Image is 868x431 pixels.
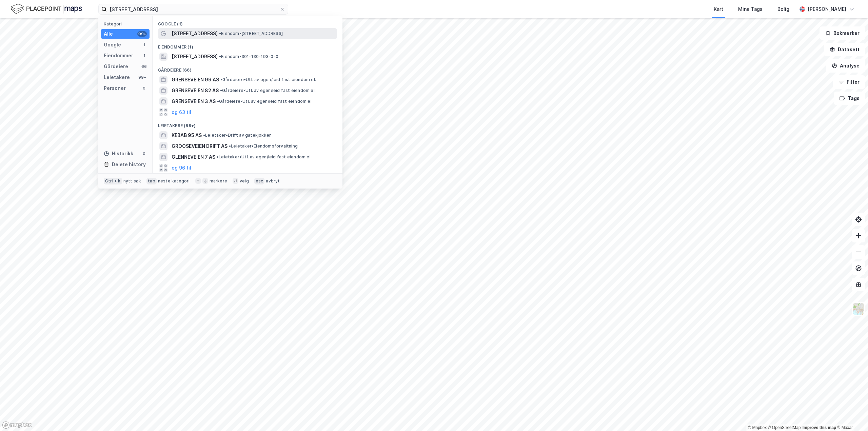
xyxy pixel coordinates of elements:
a: Mapbox [748,425,767,430]
div: neste kategori [158,178,190,184]
div: Gårdeiere (66) [153,62,342,74]
a: Improve this map [803,425,836,430]
span: Leietaker • Drift av gatekjøkken [203,133,272,138]
span: • [220,77,222,82]
span: • [203,133,205,138]
div: 0 [141,85,147,91]
div: Gårdeiere [104,62,128,71]
span: [STREET_ADDRESS] [172,30,218,38]
span: Gårdeiere • Utl. av egen/leid fast eiendom el. [220,88,316,93]
div: Kategori [104,21,150,26]
div: 1 [141,53,147,58]
div: nytt søk [123,178,141,184]
div: [PERSON_NAME] [808,5,846,13]
div: esc [254,178,265,184]
div: Google (1) [153,16,342,28]
a: OpenStreetMap [768,425,801,430]
button: og 96 til [172,164,191,172]
button: Filter [833,75,865,89]
span: • [217,99,219,104]
div: Mine Tags [738,5,763,13]
button: Analyse [826,59,865,73]
div: Historikk [104,150,133,158]
div: avbryt [266,178,280,184]
div: Kontrollprogram for chat [834,398,868,431]
img: logo.f888ab2527a4732fd821a326f86c7f29.svg [11,3,82,15]
button: og 63 til [172,108,191,116]
span: GRENSEVEIEN 3 AS [172,97,216,105]
img: Z [852,302,865,315]
span: GROOSEVEIEN DRIFT AS [172,142,228,150]
span: Eiendom • [STREET_ADDRESS] [219,31,283,36]
a: Mapbox homepage [2,421,32,429]
span: Eiendom • 301-130-193-0-0 [219,54,278,59]
button: Bokmerker [820,26,865,40]
div: 99+ [137,75,147,80]
button: Datasett [824,43,865,56]
span: KEBAB 95 AS [172,131,202,139]
div: Google [104,41,121,49]
span: • [229,143,231,149]
div: Kart [714,5,723,13]
span: GLENNEVEIEN 7 AS [172,153,215,161]
span: • [220,88,222,93]
button: Tags [834,92,865,105]
div: Delete history [112,160,146,169]
div: Eiendommer (1) [153,39,342,51]
input: Søk på adresse, matrikkel, gårdeiere, leietakere eller personer [107,4,280,14]
div: Alle [104,30,113,38]
span: • [217,154,219,159]
div: Eiendommer [104,52,133,60]
span: GRENSEVEIEN 82 AS [172,86,219,95]
div: markere [210,178,227,184]
span: • [219,54,221,59]
span: GRENSEVEIEN 99 AS [172,76,219,84]
div: Ctrl + k [104,178,122,184]
span: Gårdeiere • Utl. av egen/leid fast eiendom el. [220,77,316,82]
iframe: Chat Widget [834,398,868,431]
div: Personer [104,84,126,92]
div: 1 [141,42,147,47]
span: Leietaker • Utl. av egen/leid fast eiendom el. [217,154,312,160]
div: Bolig [777,5,789,13]
span: Leietaker • Eiendomsforvaltning [229,143,298,149]
span: • [219,31,221,36]
div: Leietakere (99+) [153,118,342,130]
span: Gårdeiere • Utl. av egen/leid fast eiendom el. [217,99,313,104]
div: Leietakere [104,73,130,81]
div: velg [240,178,249,184]
span: [STREET_ADDRESS] [172,53,218,61]
div: 0 [141,151,147,156]
div: 66 [141,64,147,69]
div: 99+ [137,31,147,37]
div: tab [146,178,157,184]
